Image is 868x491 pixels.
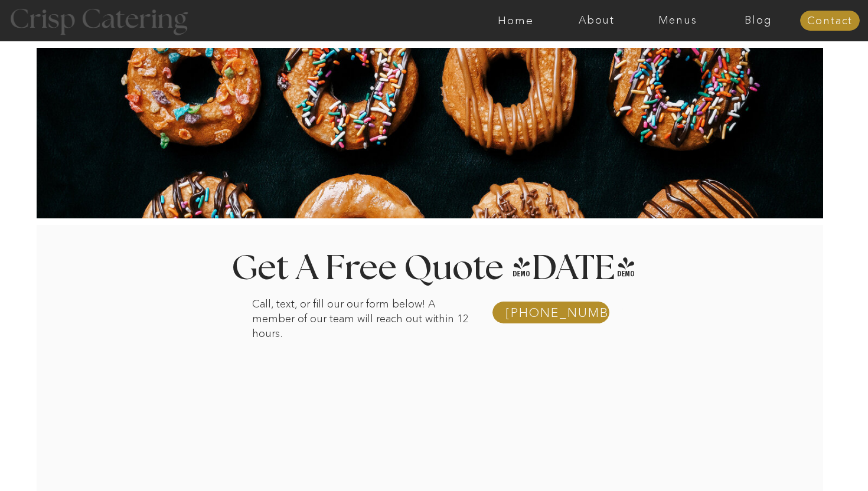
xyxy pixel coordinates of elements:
a: Home [475,15,556,27]
a: [PHONE_NUMBER] [505,306,599,319]
a: Contact [800,15,860,27]
a: About [556,15,637,27]
h1: Get A Free Quote [DATE] [201,251,667,286]
a: Blog [718,15,799,27]
a: Menus [637,15,718,27]
p: Call, text, or fill our our form below! A member of our team will reach out within 12 hours. [252,297,477,308]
